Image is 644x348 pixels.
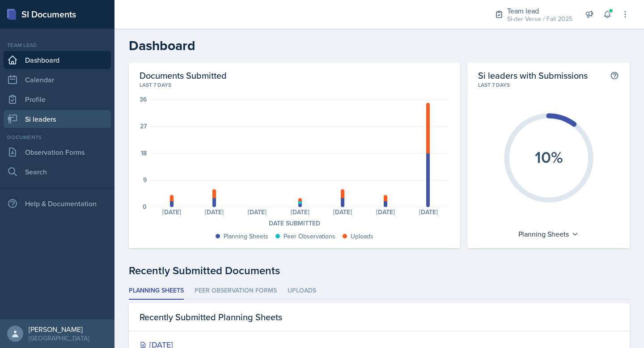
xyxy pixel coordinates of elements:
div: Planning Sheets [224,232,268,241]
a: Observation Forms [4,143,111,161]
text: 10% [534,145,563,169]
div: [DATE] [322,209,364,215]
div: Last 7 days [140,81,449,89]
div: [GEOGRAPHIC_DATA] [29,334,89,343]
div: 9 [143,177,147,183]
a: Profile [4,90,111,108]
div: [DATE] [236,209,279,215]
h2: Si leaders with Submissions [478,70,588,81]
li: Uploads [288,282,316,300]
div: [DATE] [193,209,236,215]
h2: Dashboard [129,38,630,54]
h2: Documents Submitted [140,70,449,81]
div: SI-der Verse / Fall 2025 [507,14,572,24]
div: [DATE] [279,209,322,215]
div: Team lead [4,41,111,49]
div: 27 [140,123,147,129]
div: [DATE] [407,209,450,215]
div: 36 [140,96,147,102]
div: Uploads [351,232,373,241]
div: Last 7 days [478,81,619,89]
a: Si leaders [4,110,111,128]
div: Planning Sheets [514,227,583,241]
a: Calendar [4,71,111,89]
div: [DATE] [364,209,407,215]
div: 18 [141,150,147,156]
li: Peer Observation Forms [195,282,277,300]
a: Search [4,163,111,181]
li: Planning Sheets [129,282,184,300]
div: Recently Submitted Documents [129,263,630,279]
div: Team lead [507,5,572,16]
div: Date Submitted [140,219,449,228]
a: Dashboard [4,51,111,69]
div: [DATE] [150,209,193,215]
div: 0 [143,204,147,210]
div: Peer Observations [284,232,335,241]
div: Recently Submitted Planning Sheets [129,303,630,331]
div: Help & Documentation [4,195,111,212]
div: [PERSON_NAME] [29,325,89,334]
div: Documents [4,133,111,141]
